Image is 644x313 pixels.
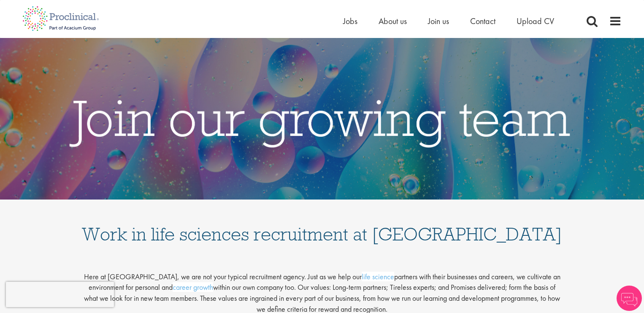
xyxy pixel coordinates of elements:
a: life science [362,272,394,281]
img: Chatbot [617,286,642,311]
a: career growth [173,282,213,292]
a: About us [379,16,407,27]
a: Jobs [343,16,357,27]
iframe: reCAPTCHA [6,282,114,307]
h1: Work in life sciences recruitment at [GEOGRAPHIC_DATA] [81,208,563,243]
a: Contact [470,16,495,27]
a: Upload CV [517,16,554,27]
a: Join us [428,16,449,27]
